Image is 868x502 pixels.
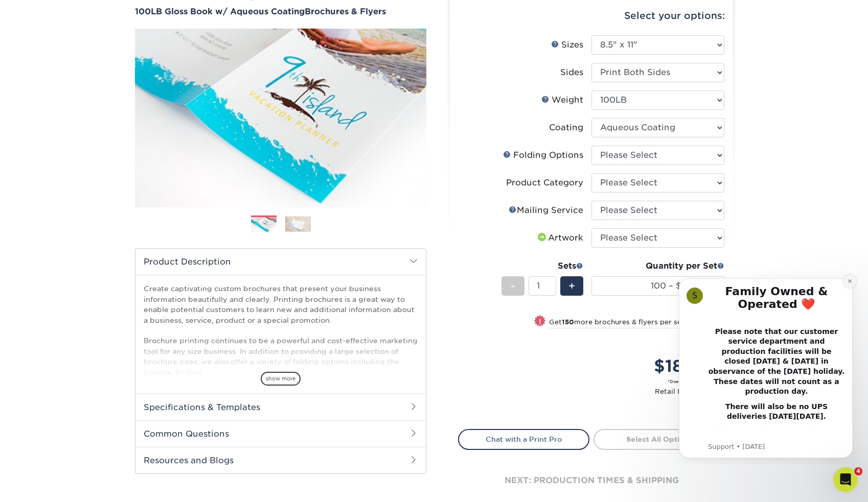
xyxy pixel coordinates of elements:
span: 4 [854,467,862,475]
div: Sides [560,66,583,79]
div: Weight [541,94,583,106]
img: Brochures & Flyers 02 [285,216,311,232]
div: Sets [501,260,583,272]
div: Product Category [506,177,583,189]
a: Chat with a Print Pro [458,429,589,449]
h2: Product Description [135,249,426,275]
button: Dismiss notification [179,6,193,19]
h1: Brochures & Flyers [135,7,426,16]
span: - [511,278,515,294]
span: ! [539,316,541,327]
h2: Resources and Blogs [135,447,426,473]
small: *Does not include postage [466,378,724,385]
iframe: Intercom notifications message [664,269,868,464]
img: Brochures & Flyers 01 [251,216,277,234]
span: show more [261,372,301,386]
iframe: Google Customer Reviews [3,471,87,498]
span: + [568,278,575,294]
img: 100LB Gloss Book<br/>w/ Aqueous Coating 01 [135,17,426,219]
strong: 150 [562,318,574,326]
a: Select All Options [593,429,725,449]
div: Coating [549,122,583,134]
a: 100LB Gloss Book w/ Aqueous CoatingBrochures & Flyers [135,7,426,16]
h2: Specifications & Templates [135,394,426,420]
div: Sizes [551,39,583,51]
h2: Common Questions [135,420,426,447]
p: Create captivating custom brochures that present your business information beautifully and clearl... [144,283,418,377]
small: Get more brochures & flyers per set for [549,318,724,328]
div: Our customers are our number one priority. Due to current circumstances relating to [MEDICAL_DATA... [44,158,181,368]
div: Quantity per Set [591,260,724,272]
div: Mailing Service [509,204,583,217]
div: Folding Options [503,149,583,161]
small: Retail Price: [466,387,724,396]
p: Message from Support, sent 145w ago [44,173,181,182]
span: 100LB Gloss Book w/ Aqueous Coating [135,7,305,16]
div: $185.00 [599,354,724,378]
iframe: Intercom live chat [833,467,858,492]
div: Artwork [536,232,583,244]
